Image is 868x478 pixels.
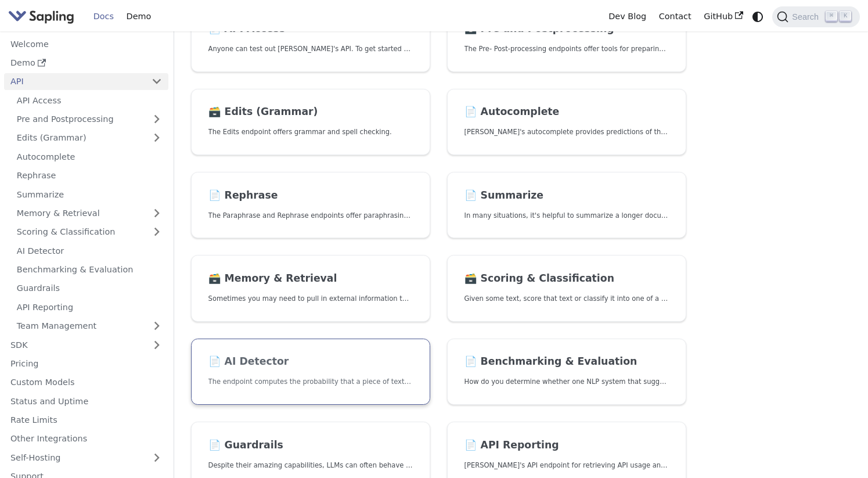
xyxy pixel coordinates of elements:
[208,355,413,368] h2: AI Detector
[464,439,669,452] h2: API Reporting
[120,8,157,26] a: Demo
[4,412,168,429] a: Rate Limits
[8,8,78,25] a: Sapling.ai
[191,5,430,72] a: 📄️ API AccessAnyone can test out [PERSON_NAME]'s API. To get started with the API, simply:
[750,8,766,25] button: Switch between dark and light mode (currently system mode)
[826,11,837,21] kbd: ⌘
[464,189,669,202] h2: Summarize
[10,148,168,165] a: Autocomplete
[447,5,686,72] a: 🗃️ Pre and PostprocessingThe Pre- Post-processing endpoints offer tools for preparing your text d...
[602,8,652,26] a: Dev Blog
[191,255,430,322] a: 🗃️ Memory & RetrievalSometimes you may need to pull in external information that doesn't fit in t...
[840,11,851,21] kbd: K
[464,44,669,55] p: The Pre- Post-processing endpoints offer tools for preparing your text data for ingestation as we...
[447,339,686,405] a: 📄️ Benchmarking & EvaluationHow do you determine whether one NLP system that suggests edits
[464,376,669,387] p: How do you determine whether one NLP system that suggests edits
[4,55,168,71] a: Demo
[4,336,145,353] a: SDK
[4,35,168,52] a: Welcome
[464,210,669,221] p: In many situations, it's helpful to summarize a longer document into a shorter, more easily diges...
[10,224,168,240] a: Scoring & Classification
[10,167,168,184] a: Rephrase
[4,449,168,466] a: Self-Hosting
[191,339,430,405] a: 📄️ AI DetectorThe endpoint computes the probability that a piece of text is AI-generated,
[464,355,669,368] h2: Benchmarking & Evaluation
[464,272,669,285] h2: Scoring & Classification
[208,189,413,202] h2: Rephrase
[4,355,168,372] a: Pricing
[464,106,669,118] h2: Autocomplete
[464,293,669,304] p: Given some text, score that text or classify it into one of a set of pre-specified categories.
[447,89,686,156] a: 📄️ Autocomplete[PERSON_NAME]'s autocomplete provides predictions of the next few characters or words
[772,6,859,27] button: Search (Command+K)
[208,127,413,138] p: The Edits endpoint offers grammar and spell checking.
[10,280,168,297] a: Guardrails
[788,12,826,21] span: Search
[10,186,168,203] a: Summarize
[87,8,120,26] a: Docs
[10,299,168,315] a: API Reporting
[10,92,168,109] a: API Access
[10,261,168,278] a: Benchmarking & Evaluation
[447,172,686,239] a: 📄️ SummarizeIn many situations, it's helpful to summarize a longer document into a shorter, more ...
[4,73,145,90] a: API
[447,255,686,322] a: 🗃️ Scoring & ClassificationGiven some text, score that text or classify it into one of a set of p...
[208,439,413,452] h2: Guardrails
[697,8,749,26] a: GitHub
[653,8,698,26] a: Contact
[10,130,168,146] a: Edits (Grammar)
[4,393,168,409] a: Status and Uptime
[191,89,430,156] a: 🗃️ Edits (Grammar)The Edits endpoint offers grammar and spell checking.
[4,374,168,391] a: Custom Models
[4,430,168,447] a: Other Integrations
[208,106,413,118] h2: Edits (Grammar)
[208,293,413,304] p: Sometimes you may need to pull in external information that doesn't fit in the context size of an...
[208,210,413,221] p: The Paraphrase and Rephrase endpoints offer paraphrasing for particular styles.
[464,460,669,471] p: Sapling's API endpoint for retrieving API usage analytics.
[191,172,430,239] a: 📄️ RephraseThe Paraphrase and Rephrase endpoints offer paraphrasing for particular styles.
[464,127,669,138] p: Sapling's autocomplete provides predictions of the next few characters or words
[208,460,413,471] p: Despite their amazing capabilities, LLMs can often behave in undesired
[208,376,413,387] p: The endpoint computes the probability that a piece of text is AI-generated,
[10,242,168,259] a: AI Detector
[10,318,168,335] a: Team Management
[208,272,413,285] h2: Memory & Retrieval
[145,336,168,353] button: Expand sidebar category 'SDK'
[8,8,74,25] img: Sapling.ai
[10,111,168,128] a: Pre and Postprocessing
[145,73,168,90] button: Collapse sidebar category 'API'
[10,205,168,222] a: Memory & Retrieval
[208,44,413,55] p: Anyone can test out Sapling's API. To get started with the API, simply:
